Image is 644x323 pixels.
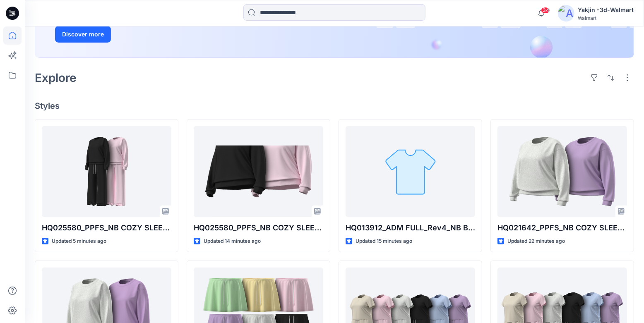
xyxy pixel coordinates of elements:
[346,222,475,234] p: HQ013912_ADM FULL_Rev4_NB BASIC SLEEPWEAR
[356,237,412,246] p: Updated 15 minutes ago
[346,126,475,217] a: HQ013912_ADM FULL_Rev4_NB BASIC SLEEPWEAR
[507,237,565,246] p: Updated 22 minutes ago
[42,126,171,217] a: HQ025580_PPFS_NB COZY SLEEP TOP PANT
[578,15,634,21] div: Walmart
[578,5,634,15] div: Yakjin -3d-Walmart
[204,237,261,246] p: Updated 14 minutes ago
[541,7,550,14] span: 34
[35,71,77,84] h2: Explore
[194,222,323,234] p: HQ025580_PPFS_NB COZY SLEEP TOP PANT_PLUS
[194,126,323,217] a: HQ025580_PPFS_NB COZY SLEEP TOP PANT_PLUS
[497,126,627,217] a: HQ021642_PPFS_NB COZY SLEEP LS TOP PLUS
[52,237,106,246] p: Updated 5 minutes ago
[497,222,627,234] p: HQ021642_PPFS_NB COZY SLEEP LS TOP PLUS
[558,5,574,22] img: avatar
[55,26,111,43] button: Discover more
[55,26,241,43] a: Discover more
[35,101,634,111] h4: Styles
[42,222,171,234] p: HQ025580_PPFS_NB COZY SLEEP TOP PANT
